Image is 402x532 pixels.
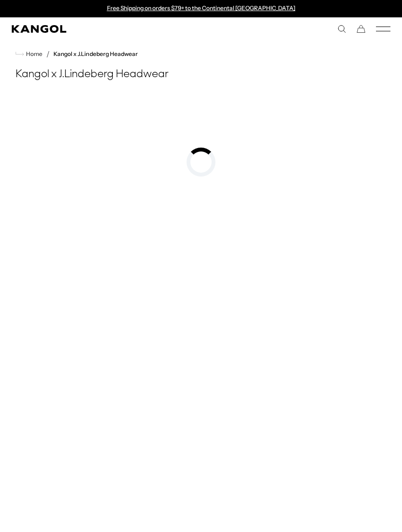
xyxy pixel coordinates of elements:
span: Home [24,51,42,57]
a: Home [15,50,42,58]
a: Kangol [12,25,201,33]
button: Mobile Menu [376,25,390,33]
div: 1 of 2 [102,5,300,13]
summary: Search here [337,25,346,33]
div: Announcement [102,5,300,13]
button: Cart [357,25,365,33]
slideshow-component: Announcement bar [102,5,300,13]
a: Free Shipping on orders $79+ to the Continental [GEOGRAPHIC_DATA] [107,4,295,12]
a: Kangol x J.Lindeberg Headwear [54,51,138,57]
h1: Kangol x J.Lindeberg Headwear [12,68,390,82]
li: / [42,48,50,60]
